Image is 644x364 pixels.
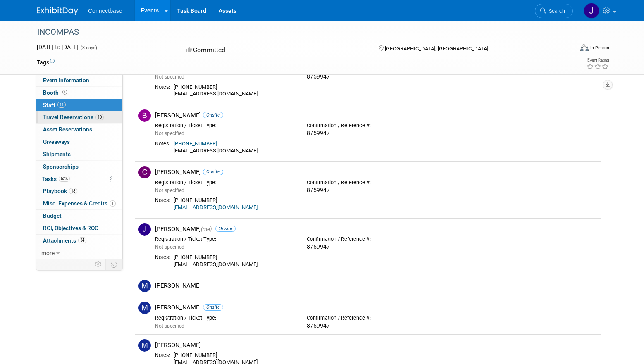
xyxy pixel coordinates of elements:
span: Asset Reservations [43,126,92,133]
span: Booth [43,89,69,96]
div: [PERSON_NAME] [155,282,598,290]
span: [DATE] [DATE] [37,44,79,50]
img: ExhibitDay [37,7,78,15]
img: John Reumann [584,3,599,19]
span: 18 [69,188,77,194]
span: Connectbase [88,7,122,14]
span: 1 [110,200,116,207]
img: C.jpg [138,166,151,178]
a: Misc. Expenses & Credits1 [36,197,122,209]
span: Onsite [203,169,223,175]
span: Event Information [43,77,89,83]
a: Event Information [36,74,122,86]
a: [EMAIL_ADDRESS][DOMAIN_NAME] [174,204,258,210]
div: Confirmation / Reference #: [307,122,446,129]
span: Not specified [155,188,184,193]
a: Sponsorships [36,161,122,173]
span: Tasks [42,176,70,182]
span: Budget [43,212,62,219]
span: Sponsorships [43,163,79,170]
span: Not specified [155,323,184,329]
span: Attachments [43,237,86,244]
a: Attachments34 [36,235,122,247]
div: [PHONE_NUMBER] [EMAIL_ADDRESS][DOMAIN_NAME] [174,84,598,98]
div: 8759947 [307,187,446,194]
div: 8759947 [307,322,446,330]
span: to [54,44,62,50]
img: J.jpg [138,223,151,236]
span: ROI, Objectives & ROO [43,225,98,231]
span: Playbook [43,188,77,194]
div: Confirmation / Reference #: [307,236,446,243]
div: Notes: [155,352,170,359]
div: Confirmation / Reference #: [307,179,446,186]
span: Not specified [155,244,184,250]
div: Notes: [155,140,170,147]
div: [PHONE_NUMBER] [EMAIL_ADDRESS][DOMAIN_NAME] [174,254,598,268]
div: Notes: [155,254,170,261]
div: Committed [183,43,366,57]
span: Shipments [43,151,71,157]
a: Travel Reservations10 [36,111,122,123]
a: ROI, Objectives & ROO [36,222,122,234]
div: 8759947 [307,73,446,81]
span: (3 days) [80,45,97,50]
span: Not specified [155,131,184,136]
div: Notes: [155,197,170,204]
a: Playbook18 [36,185,122,197]
div: In-Person [590,45,609,51]
span: Onsite [203,304,223,310]
div: [PERSON_NAME] [155,168,598,176]
span: Staff [43,102,66,108]
span: Not specified [155,74,184,80]
div: Registration / Ticket Type: [155,236,294,243]
span: Search [546,8,565,14]
a: Shipments [36,148,122,160]
div: Registration / Ticket Type: [155,179,294,186]
div: 8759947 [307,130,446,137]
a: [PHONE_NUMBER] [174,140,217,147]
div: Notes: [155,84,170,90]
div: [PERSON_NAME] [155,225,598,233]
div: 8759947 [307,243,446,251]
div: Registration / Ticket Type: [155,315,294,321]
div: Registration / Ticket Type: [155,122,294,129]
span: [GEOGRAPHIC_DATA], [GEOGRAPHIC_DATA] [385,45,488,52]
img: M.jpg [138,302,151,314]
span: (me) [201,226,212,232]
a: Tasks62% [36,173,122,185]
span: 62% [59,176,70,182]
span: 34 [78,237,86,243]
span: more [41,250,55,256]
img: M.jpg [138,339,151,352]
span: Misc. Expenses & Credits [43,200,116,207]
div: Event Format [524,43,609,55]
img: B.jpg [138,109,151,122]
div: Event Rating [587,58,609,62]
span: Onsite [215,226,236,232]
a: Search [535,4,573,18]
div: INCOMPAS [34,25,561,40]
a: Asset Reservations [36,124,122,136]
span: Travel Reservations [43,114,104,120]
div: [PERSON_NAME] [155,112,598,119]
span: Giveaways [43,138,70,145]
div: [PERSON_NAME] [155,304,598,312]
div: Confirmation / Reference #: [307,315,446,321]
a: Booth [36,87,122,99]
a: Budget [36,210,122,222]
span: 10 [95,114,104,120]
div: [PHONE_NUMBER] [174,197,598,211]
td: Personalize Event Tab Strip [91,259,106,270]
a: Giveaways [36,136,122,148]
a: Staff11 [36,99,122,111]
a: more [36,247,122,259]
td: Toggle Event Tabs [106,259,123,270]
span: 11 [57,102,66,108]
span: Onsite [203,112,223,118]
img: M.jpg [138,280,151,292]
td: Tags [37,58,55,67]
div: [EMAIL_ADDRESS][DOMAIN_NAME] [174,140,598,154]
span: Booth not reserved yet [61,89,69,95]
img: Format-Inperson.png [580,44,589,51]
